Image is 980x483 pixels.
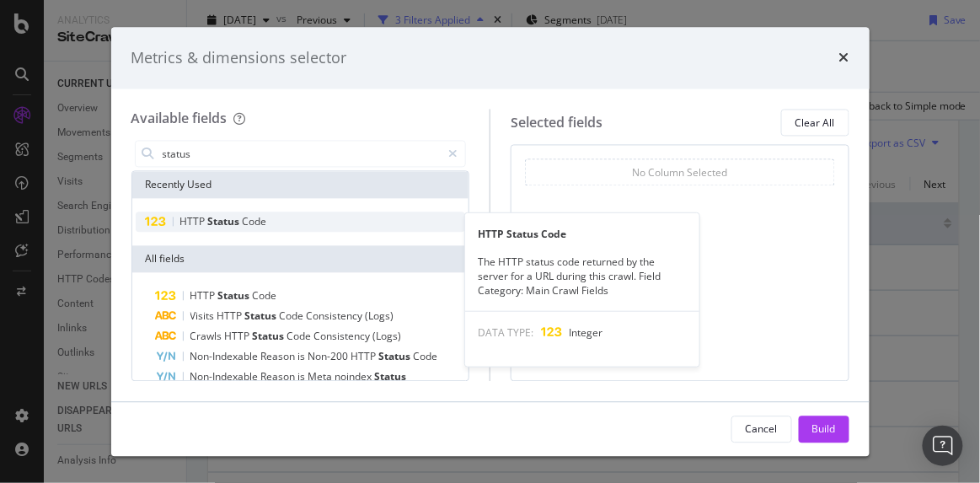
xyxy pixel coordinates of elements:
span: Code [414,350,438,364]
div: times [839,47,849,69]
span: Status [218,289,253,303]
div: No Column Selected [632,165,727,180]
span: HTTP [180,215,208,229]
span: Integer [570,325,603,340]
span: Status [245,309,280,324]
span: Visits [190,309,217,324]
span: Status [375,370,407,384]
span: Code [280,309,307,324]
button: Cancel [731,416,792,443]
div: Clear All [795,115,835,130]
span: is [298,350,308,364]
input: Search by field name [161,142,442,167]
div: Cancel [746,421,778,436]
div: Metrics & dimensions selector [131,47,347,69]
div: HTTP Status Code [465,226,699,240]
span: Meta [308,370,335,384]
span: (Logs) [366,309,394,324]
div: The HTTP status code returned by the server for a URL during this crawl. Field Category: Main Cra... [465,255,699,298]
span: HTTP [225,330,253,344]
span: Status [253,330,287,344]
div: Build [812,421,836,436]
div: modal [111,27,870,456]
div: Recently Used [132,172,469,199]
div: Open Intercom Messenger [923,426,963,466]
span: Crawls [190,330,225,344]
span: Non-Indexable [190,350,261,364]
span: DATA TYPE: [479,325,534,340]
div: All fields [132,246,469,273]
div: Available fields [131,110,228,128]
button: Clear All [781,110,849,137]
span: noindex [335,370,375,384]
span: HTTP [217,309,245,324]
span: Consistency [307,309,366,324]
span: Non-Indexable [190,370,261,384]
button: Build [799,416,849,443]
span: Status [379,350,414,364]
span: HTTP [190,289,218,303]
span: (Logs) [373,330,402,344]
span: is [298,370,308,384]
span: HTTP [351,350,379,364]
span: Code [287,330,314,344]
span: Reason [261,370,298,384]
span: Code [243,215,267,229]
span: Reason [261,350,298,364]
span: Consistency [314,330,373,344]
span: Non-200 [308,350,351,364]
div: Selected fields [511,113,602,132]
span: Code [253,289,277,303]
span: Status [208,215,243,229]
